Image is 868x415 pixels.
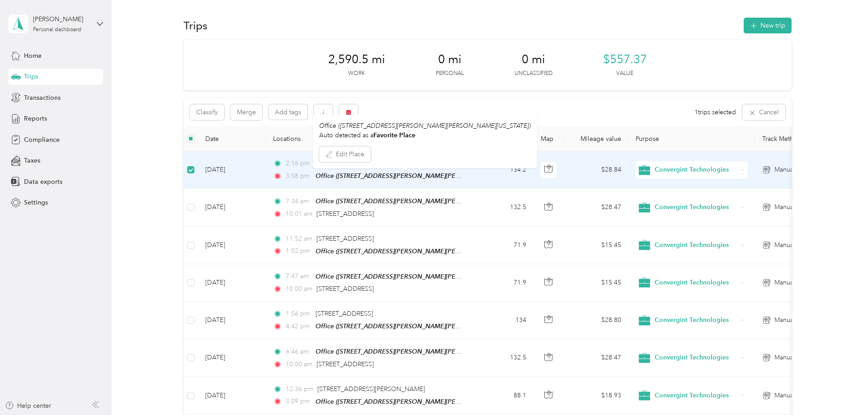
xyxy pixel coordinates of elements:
span: 6:46 am [286,347,311,357]
span: Data exports [24,177,62,187]
span: Manual [774,165,795,175]
span: Taxes [24,156,40,165]
span: Office ([STREET_ADDRESS][PERSON_NAME][PERSON_NAME][US_STATE]) [316,247,530,255]
td: $28.47 [565,339,628,377]
span: 10:00 am [286,359,312,369]
button: Cancel [742,104,785,120]
span: 3:09 pm [286,396,311,406]
span: Trips [24,72,38,81]
span: 2,590.5 mi [328,52,385,67]
span: [STREET_ADDRESS] [316,235,374,242]
button: Classify [190,104,224,120]
div: [PERSON_NAME] [33,14,90,24]
td: [DATE] [198,227,266,264]
td: 71.9 [474,264,533,302]
span: 1:02 pm [286,246,311,256]
span: 11:52 am [286,234,312,244]
span: Convergint Technologies [655,278,737,288]
td: [DATE] [198,377,266,415]
span: Office ([STREET_ADDRESS][PERSON_NAME][PERSON_NAME][US_STATE]) [316,322,530,330]
td: 132.5 [474,189,533,226]
button: Help center [5,401,51,410]
p: Personal [436,70,464,78]
th: Locations [266,126,474,151]
td: 88.1 [474,377,533,415]
span: Office ([STREET_ADDRESS][PERSON_NAME][PERSON_NAME][US_STATE]) [316,172,530,180]
td: $28.84 [565,151,628,189]
td: [DATE] [198,189,266,226]
span: [STREET_ADDRESS] [316,310,373,317]
span: $557.37 [603,52,647,67]
h1: Trips [184,21,208,30]
span: 7:47 am [286,271,311,281]
span: Convergint Technologies [655,353,737,363]
iframe: Everlance-gr Chat Button Frame [817,364,868,415]
td: [DATE] [198,339,266,377]
td: [DATE] [198,264,266,302]
td: $15.45 [565,264,628,302]
p: Value [616,70,633,78]
td: $28.47 [565,189,628,226]
td: 132.5 [474,339,533,377]
span: [STREET_ADDRESS] [316,285,374,293]
span: Convergint Technologies [655,315,737,325]
span: Compliance [24,135,60,145]
span: Convergint Technologies [655,391,737,401]
span: [STREET_ADDRESS] [316,360,374,368]
span: 3:58 pm [286,171,311,181]
span: Home [24,51,42,61]
td: 134.2 [474,151,533,189]
button: Edit Place [319,146,371,162]
th: Date [198,126,266,151]
span: 2:16 pm [286,159,311,168]
span: 1:56 pm [286,309,311,319]
p: Unclassified [514,70,552,78]
td: [DATE] [198,302,266,339]
th: Mileage value [565,126,628,151]
div: Personal dashboard [33,27,81,33]
span: Office ([STREET_ADDRESS][PERSON_NAME][PERSON_NAME][US_STATE]) [316,348,530,355]
td: $18.93 [565,377,628,415]
span: 0 mi [522,52,545,67]
span: 12:36 pm [286,384,313,394]
span: Convergint Technologies [655,202,737,212]
span: Manual [774,315,795,325]
span: [STREET_ADDRESS] [316,210,374,218]
span: Manual [774,240,795,250]
span: Office ([STREET_ADDRESS][PERSON_NAME][PERSON_NAME][US_STATE]) [316,398,530,406]
button: New trip [744,18,792,33]
td: $15.45 [565,227,628,264]
span: Convergint Technologies [655,165,737,175]
span: Manual [774,202,795,212]
p: Work [348,70,365,78]
strong: Favorite Place [373,131,415,139]
span: Settings [24,198,48,207]
span: Transactions [24,93,61,103]
span: Office ([STREET_ADDRESS][PERSON_NAME][PERSON_NAME][US_STATE]) [319,122,531,130]
th: Purpose [628,126,755,151]
span: Reports [24,114,47,123]
span: Manual [774,278,795,288]
p: Auto detected as a [319,131,531,140]
span: 7:34 am [286,196,311,206]
span: 4:42 pm [286,322,311,331]
span: Convergint Technologies [655,240,737,250]
button: Merge [231,104,262,120]
td: [DATE] [198,151,266,189]
td: 134 [474,302,533,339]
span: Manual [774,353,795,363]
span: 10:00 am [286,284,312,294]
span: 0 mi [438,52,462,67]
td: 71.9 [474,227,533,264]
span: 1 trips selected [694,107,736,117]
span: Manual [774,391,795,401]
span: Office ([STREET_ADDRESS][PERSON_NAME][PERSON_NAME][US_STATE]) [316,197,530,205]
span: [STREET_ADDRESS][PERSON_NAME] [317,385,425,393]
td: $28.80 [565,302,628,339]
th: Map [533,126,565,151]
button: Add tags [269,104,307,120]
span: Office ([STREET_ADDRESS][PERSON_NAME][PERSON_NAME][US_STATE]) [316,273,530,280]
th: Track Method [755,126,818,151]
span: 10:01 am [286,209,312,219]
